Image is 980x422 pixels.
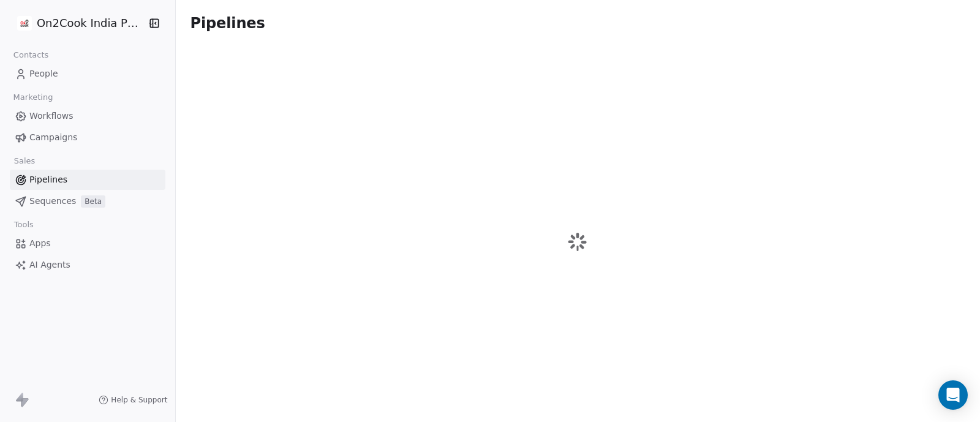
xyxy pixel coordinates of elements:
span: Sales [9,152,40,170]
span: Help & Support [111,395,167,405]
a: Help & Support [99,395,167,405]
span: Marketing [8,88,58,107]
span: Sequences [29,195,76,208]
span: Tools [9,216,39,234]
a: People [10,64,165,84]
img: on2cook%20logo-04%20copy.jpg [17,16,32,31]
a: Workflows [10,106,165,126]
a: Pipelines [10,170,165,190]
a: Campaigns [10,127,165,148]
button: On2Cook India Pvt. Ltd. [15,13,138,34]
span: Contacts [8,46,54,64]
span: Workflows [29,110,73,122]
span: On2Cook India Pvt. Ltd. [37,15,144,31]
span: Apps [29,237,51,250]
span: Beta [81,195,105,208]
span: People [29,67,58,80]
a: Apps [10,233,165,254]
span: Pipelines [29,173,67,186]
span: AI Agents [29,258,70,271]
span: Pipelines [190,15,265,32]
div: Open Intercom Messenger [938,380,968,410]
span: Campaigns [29,131,77,144]
a: SequencesBeta [10,191,165,211]
a: AI Agents [10,255,165,275]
